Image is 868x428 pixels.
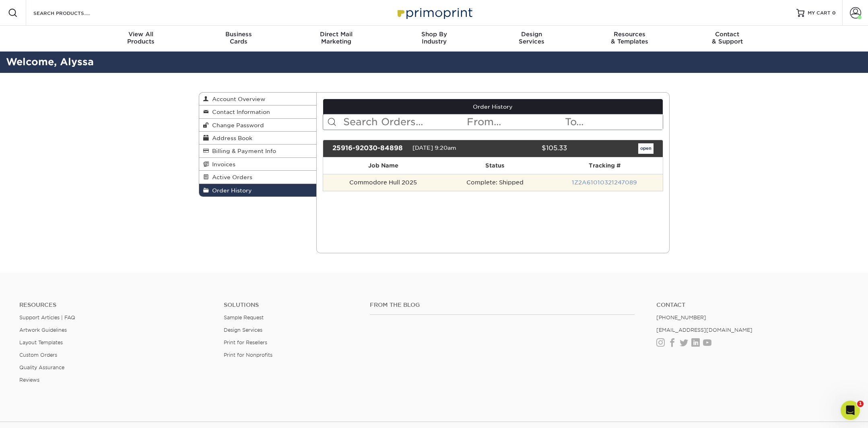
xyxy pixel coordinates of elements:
span: Contact [678,31,776,38]
span: Invoices [209,161,235,167]
a: Order History [323,99,663,114]
span: Design [483,31,581,38]
a: Print for Nonprofits [224,352,272,358]
a: Contact [656,302,849,308]
span: Address Book [209,135,252,141]
div: & Templates [581,31,678,45]
h4: Resources [19,302,212,308]
a: Contact Information [199,105,317,118]
span: MY CART [808,10,831,17]
div: Products [92,31,190,45]
div: & Support [678,31,776,45]
span: Active Orders [209,174,252,180]
span: 1 [857,401,864,407]
iframe: Intercom live chat [841,401,860,420]
input: To... [564,114,662,130]
a: View AllProducts [92,26,190,52]
a: Resources& Templates [581,26,678,52]
span: Billing & Payment Info [209,148,276,154]
div: Services [483,31,581,45]
span: Account Overview [209,96,265,102]
a: Sample Request [224,314,264,320]
input: From... [466,114,564,130]
th: Status [443,157,546,174]
span: [DATE] 9:20am [412,145,456,151]
a: Support Articles | FAQ [19,314,75,320]
img: Primoprint [394,4,474,21]
a: Active Orders [199,171,317,184]
span: 0 [832,10,836,16]
span: View All [92,31,190,38]
span: Direct Mail [287,31,385,38]
a: open [638,143,654,154]
a: Contact& Support [678,26,776,52]
div: Cards [190,31,287,45]
a: Invoices [199,158,317,171]
a: Layout Templates [19,339,63,345]
div: Marketing [287,31,385,45]
a: DesignServices [483,26,581,52]
span: Resources [581,31,678,38]
div: 25916-92030-84898 [326,143,412,154]
input: Search Orders... [342,114,466,130]
td: Commodore Hull 2025 [323,174,443,191]
a: Quality Assurance [19,364,64,370]
a: Order History [199,184,317,196]
td: Complete: Shipped [443,174,546,191]
a: Billing & Payment Info [199,145,317,157]
span: Contact Information [209,109,270,115]
a: Direct MailMarketing [287,26,385,52]
a: Print for Resellers [224,339,267,345]
a: Address Book [199,132,317,145]
a: [PHONE_NUMBER] [656,314,706,320]
a: Account Overview [199,93,317,105]
span: Business [190,31,287,38]
a: 1Z2A61010321247089 [572,179,637,186]
a: Artwork Guidelines [19,327,67,333]
span: Order History [209,187,252,194]
th: Job Name [323,157,443,174]
a: Change Password [199,119,317,132]
a: Design Services [224,327,262,333]
a: Custom Orders [19,352,57,358]
div: Industry [385,31,483,45]
th: Tracking # [546,157,663,174]
a: BusinessCards [190,26,287,52]
a: Reviews [19,377,39,383]
h4: From the Blog [370,302,635,308]
span: Change Password [209,122,264,128]
a: [EMAIL_ADDRESS][DOMAIN_NAME] [656,327,753,333]
div: $105.33 [487,143,573,154]
a: Shop ByIndustry [385,26,483,52]
h4: Solutions [224,302,358,308]
input: SEARCH PRODUCTS..... [33,8,111,18]
span: Shop By [385,31,483,38]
